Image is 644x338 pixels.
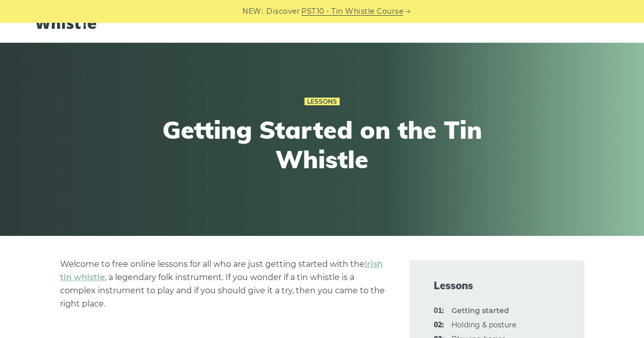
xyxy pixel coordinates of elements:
span: Discover [266,6,300,17]
strong: Getting started [452,306,509,315]
span: 01: [434,305,444,317]
h1: Getting Started on the Tin Whistle [135,115,510,174]
a: 02:Holding & posture [452,320,516,329]
span: NEW: [242,6,263,17]
span: 02: [434,319,444,331]
a: PST10 - Tin Whistle Course [301,6,403,17]
span: Lessons [434,279,560,293]
a: Lessons [304,98,340,106]
p: Welcome to free online lessons for all who are just getting started with the , a legendary folk i... [60,258,385,311]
